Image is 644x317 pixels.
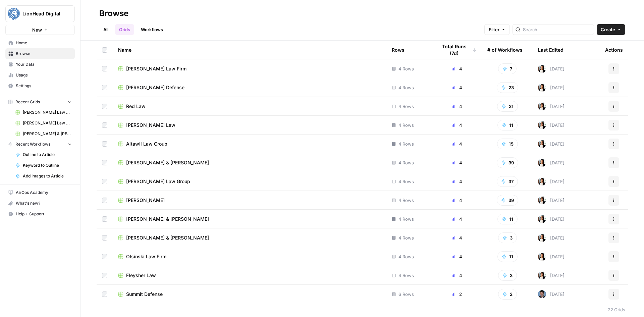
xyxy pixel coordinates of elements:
[497,176,518,187] button: 37
[16,211,72,217] span: Help + Support
[118,84,381,91] a: [PERSON_NAME] Defense
[118,65,381,72] a: [PERSON_NAME] Law Firm
[437,253,477,260] div: 4
[12,149,75,160] a: Outline to Article
[126,141,167,147] span: Altawil Law Group
[126,159,209,166] span: [PERSON_NAME] & [PERSON_NAME]
[437,291,477,298] div: 2
[538,234,565,242] div: [DATE]
[118,291,381,298] a: Summit Defense
[12,107,75,118] a: [PERSON_NAME] Law Firm
[437,234,477,241] div: 4
[398,234,414,241] span: 4 Rows
[538,65,546,73] img: xqjo96fmx1yk2e67jao8cdkou4un
[126,65,186,72] span: [PERSON_NAME] Law Firm
[126,291,163,298] span: Summit Defense
[538,271,546,279] img: xqjo96fmx1yk2e67jao8cdkou4un
[497,214,518,224] button: 11
[538,271,565,279] div: [DATE]
[437,141,477,147] div: 4
[538,65,565,73] div: [DATE]
[16,72,72,78] span: Usage
[437,159,477,166] div: 4
[115,24,134,35] a: Grids
[12,118,75,128] a: [PERSON_NAME] Law Group
[118,122,381,128] a: [PERSON_NAME] Law
[605,41,623,59] div: Actions
[437,272,477,279] div: 4
[126,272,156,279] span: Fleysher Law
[538,102,546,110] img: xqjo96fmx1yk2e67jao8cdkou4un
[538,159,565,167] div: [DATE]
[99,8,128,19] div: Browse
[538,196,565,204] div: [DATE]
[497,157,518,168] button: 39
[5,198,75,209] button: What's new?
[118,178,381,185] a: [PERSON_NAME] Law Group
[398,122,414,128] span: 4 Rows
[118,234,381,241] a: [PERSON_NAME] & [PERSON_NAME]
[118,253,381,260] a: Olsinski Law Firm
[16,190,72,196] span: AirOps Academy
[5,25,75,35] button: New
[437,197,477,204] div: 4
[497,195,518,206] button: 39
[32,27,42,33] span: New
[15,99,40,105] span: Recent Grids
[23,152,72,158] span: Outline to Article
[16,51,72,57] span: Browse
[398,65,414,72] span: 4 Rows
[126,122,175,128] span: [PERSON_NAME] Law
[538,253,565,261] div: [DATE]
[118,216,381,222] a: [PERSON_NAME] & [PERSON_NAME]
[538,196,546,204] img: xqjo96fmx1yk2e67jao8cdkou4un
[16,40,72,46] span: Home
[498,289,517,300] button: 2
[597,24,625,35] button: Create
[538,215,565,223] div: [DATE]
[118,159,381,166] a: [PERSON_NAME] & [PERSON_NAME]
[487,41,523,59] div: # of Workflows
[398,103,414,110] span: 4 Rows
[437,65,477,72] div: 4
[538,234,546,242] img: xqjo96fmx1yk2e67jao8cdkou4un
[5,81,75,91] a: Settings
[497,101,518,112] button: 31
[12,160,75,171] a: Keyword to Outline
[126,253,166,260] span: Olsinski Law Firm
[23,162,72,168] span: Keyword to Outline
[126,197,165,204] span: [PERSON_NAME]
[398,84,414,91] span: 4 Rows
[126,178,190,185] span: [PERSON_NAME] Law Group
[538,84,546,92] img: xqjo96fmx1yk2e67jao8cdkou4un
[497,139,518,149] button: 15
[538,159,546,167] img: xqjo96fmx1yk2e67jao8cdkou4un
[15,141,50,147] span: Recent Workflows
[538,177,546,186] img: xqjo96fmx1yk2e67jao8cdkou4un
[12,128,75,139] a: [PERSON_NAME] & [PERSON_NAME]
[497,82,518,93] button: 23
[437,84,477,91] div: 4
[538,140,565,148] div: [DATE]
[118,41,381,59] div: Name
[12,171,75,181] a: Add Images to Article
[16,61,72,67] span: Your Data
[5,97,75,107] button: Recent Grids
[538,121,546,129] img: xqjo96fmx1yk2e67jao8cdkou4un
[398,178,414,185] span: 4 Rows
[497,120,518,130] button: 11
[5,59,75,70] a: Your Data
[22,10,63,17] span: LionHead Digital
[6,198,74,208] div: What's new?
[437,103,477,110] div: 4
[437,216,477,222] div: 4
[498,270,517,281] button: 3
[538,253,546,261] img: xqjo96fmx1yk2e67jao8cdkou4un
[23,120,72,126] span: [PERSON_NAME] Law Group
[126,103,146,110] span: Red Law
[538,177,565,186] div: [DATE]
[538,84,565,92] div: [DATE]
[398,141,414,147] span: 4 Rows
[16,83,72,89] span: Settings
[118,197,381,204] a: [PERSON_NAME]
